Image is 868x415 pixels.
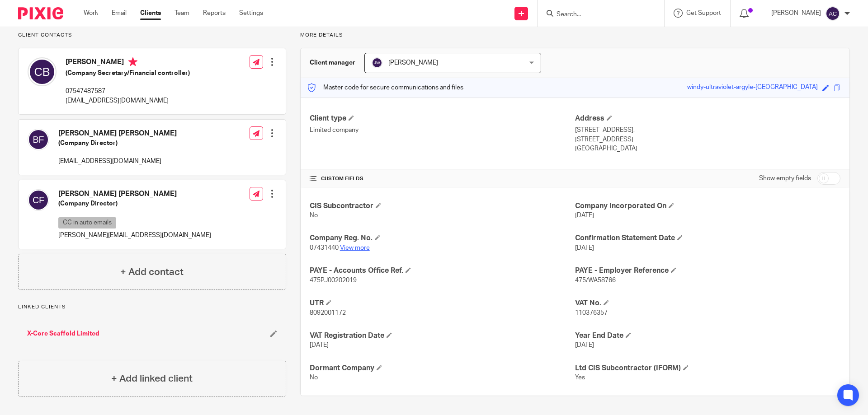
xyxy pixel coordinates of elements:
[575,364,840,373] h4: Ltd CIS Subcontractor (IFORM)
[310,175,575,182] h4: CUSTOM FIELDS
[300,32,850,39] p: More details
[27,329,99,338] a: X-Core Scaffold Limited
[58,157,177,166] p: [EMAIL_ADDRESS][DOMAIN_NAME]
[310,364,575,373] h4: Dormant Company
[310,114,575,123] h4: Client type
[18,7,63,19] img: Pixie
[388,60,438,66] span: [PERSON_NAME]
[66,69,190,78] h5: (Company Secretary/Financial controller)
[18,32,286,39] p: Client contacts
[28,129,49,150] img: svg%3E
[575,266,840,275] h4: PAYE - Employer Reference
[575,342,594,348] span: [DATE]
[18,303,286,311] p: Linked clients
[310,310,346,316] span: 8092001172
[575,277,616,284] span: 475/WA58766
[759,174,811,183] label: Show empty fields
[310,266,575,275] h4: PAYE - Accounts Office Ref.
[310,245,339,251] span: 07431440
[310,342,329,348] span: [DATE]
[66,57,190,69] h4: [PERSON_NAME]
[575,245,594,251] span: [DATE]
[28,189,49,211] img: svg%3E
[128,57,137,66] i: Primary
[575,126,840,135] p: [STREET_ADDRESS],
[307,83,463,92] p: Master code for secure communications and files
[310,374,318,381] span: No
[239,9,263,18] a: Settings
[575,212,594,219] span: [DATE]
[687,83,818,93] div: windy-ultraviolet-argyle-[GEOGRAPHIC_DATA]
[310,298,575,308] h4: UTR
[58,199,211,208] h5: (Company Director)
[575,298,840,308] h4: VAT No.
[575,201,840,211] h4: Company Incorporated On
[66,87,190,96] p: 07547487587
[575,114,840,123] h4: Address
[575,233,840,243] h4: Confirmation Statement Date
[310,233,575,243] h4: Company Reg. No.
[310,331,575,340] h4: VAT Registration Date
[575,135,840,144] p: [STREET_ADDRESS]
[58,217,116,228] p: CC in auto emails
[575,310,608,316] span: 110376357
[175,9,189,18] a: Team
[140,9,161,18] a: Clients
[575,374,585,381] span: Yes
[310,277,357,284] span: 475PJ00202019
[28,57,57,86] img: svg%3E
[310,58,355,67] h3: Client manager
[310,212,318,219] span: No
[58,139,177,148] h5: (Company Director)
[66,96,190,105] p: [EMAIL_ADDRESS][DOMAIN_NAME]
[372,57,382,68] img: svg%3E
[58,189,211,199] h4: [PERSON_NAME] [PERSON_NAME]
[120,265,184,279] h4: + Add contact
[556,11,637,19] input: Search
[310,201,575,211] h4: CIS Subcontractor
[340,245,370,251] a: View more
[771,9,821,18] p: [PERSON_NAME]
[111,372,193,386] h4: + Add linked client
[112,9,127,18] a: Email
[826,6,840,21] img: svg%3E
[58,231,211,240] p: [PERSON_NAME][EMAIL_ADDRESS][DOMAIN_NAME]
[686,10,721,16] span: Get Support
[575,331,840,340] h4: Year End Date
[84,9,98,18] a: Work
[203,9,226,18] a: Reports
[58,129,177,138] h4: [PERSON_NAME] [PERSON_NAME]
[310,126,575,135] p: Limited company
[575,144,840,153] p: [GEOGRAPHIC_DATA]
